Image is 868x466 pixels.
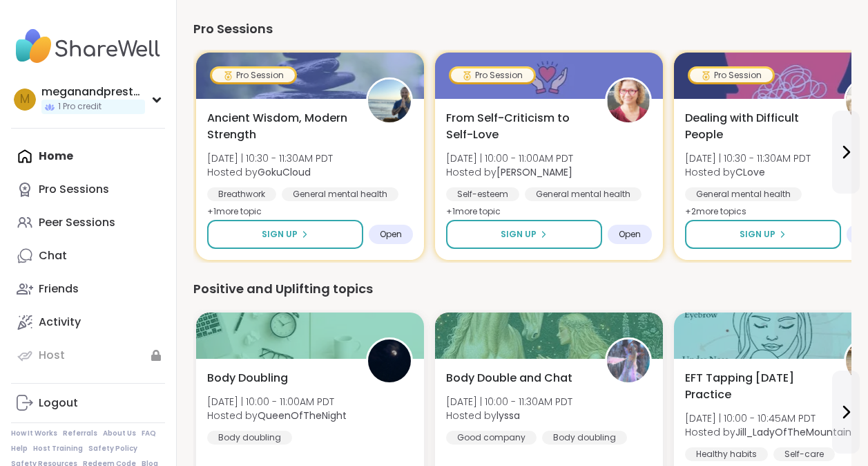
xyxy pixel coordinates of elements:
b: QueenOfTheNight [258,409,347,422]
button: Sign Up [207,220,363,249]
div: General mental health [282,187,398,201]
div: Pro Session [212,68,295,82]
div: Chat [39,248,67,263]
span: Hosted by [207,165,333,179]
div: Good company [446,431,537,445]
div: General mental health [525,187,642,201]
span: Hosted by [446,409,572,422]
span: From Self-Criticism to Self-Love [446,110,590,143]
span: Open [380,229,402,240]
div: Body doubling [542,431,627,445]
span: Body Doubling [207,370,288,386]
img: Fausta [607,80,650,122]
span: Ancient Wisdom, Modern Strength [207,110,351,143]
div: Pro Sessions [193,19,851,39]
a: Peer Sessions [11,206,165,239]
div: General mental health [685,187,802,201]
a: Safety Policy [88,444,137,454]
a: About Us [103,429,136,438]
div: Pro Session [690,68,773,82]
div: Self-esteem [446,187,519,201]
div: meganandpreston15 [41,84,145,100]
div: Pro Session [451,68,534,82]
b: lyssa [496,409,520,422]
button: Sign Up [446,220,602,249]
a: Friends [11,272,165,306]
b: CLove [735,165,765,179]
a: FAQ [142,429,156,438]
a: Logout [11,386,165,420]
img: QueenOfTheNight [368,339,411,382]
a: Referrals [63,429,97,438]
b: [PERSON_NAME] [496,165,572,179]
a: Host Training [33,444,83,454]
div: Activity [39,315,81,330]
a: Activity [11,306,165,339]
div: Healthy habits [685,447,768,461]
span: Hosted by [446,165,573,179]
div: Logout [39,395,78,411]
span: [DATE] | 10:00 - 11:00AM PDT [446,151,573,165]
a: Pro Sessions [11,173,165,206]
a: Chat [11,239,165,272]
a: How It Works [11,429,57,438]
div: Body doubling [207,431,292,445]
span: Open [619,229,641,240]
a: Host [11,339,165,372]
div: Pro Sessions [39,182,109,197]
img: GokuCloud [368,80,411,122]
img: ShareWell Nav Logo [11,22,165,71]
span: [DATE] | 10:30 - 11:30AM PDT [685,151,811,165]
span: 1 Pro credit [58,101,102,113]
span: [DATE] | 10:00 - 10:45AM PDT [685,411,851,425]
b: GokuCloud [258,165,311,179]
span: Sign Up [740,228,775,241]
div: Peer Sessions [39,215,115,230]
span: Sign Up [501,228,537,241]
span: Body Double and Chat [446,370,572,386]
a: Help [11,444,28,454]
div: Friends [39,281,79,297]
img: lyssa [607,339,650,382]
div: Host [39,348,65,363]
span: [DATE] | 10:00 - 11:30AM PDT [446,395,572,409]
span: EFT Tapping [DATE] Practice [685,370,829,403]
div: Breathwork [207,187,276,201]
div: Self-care [773,447,835,461]
span: [DATE] | 10:30 - 11:30AM PDT [207,151,333,165]
button: Sign Up [685,220,841,249]
span: Hosted by [207,409,347,422]
b: Jill_LadyOfTheMountain [735,425,851,439]
span: Dealing with Difficult People [685,110,829,143]
div: Positive and Uplifting topics [193,279,851,299]
span: Sign Up [262,228,298,241]
span: Hosted by [685,165,811,179]
span: Hosted by [685,425,851,439]
span: [DATE] | 10:00 - 11:00AM PDT [207,395,347,409]
span: m [20,91,30,109]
